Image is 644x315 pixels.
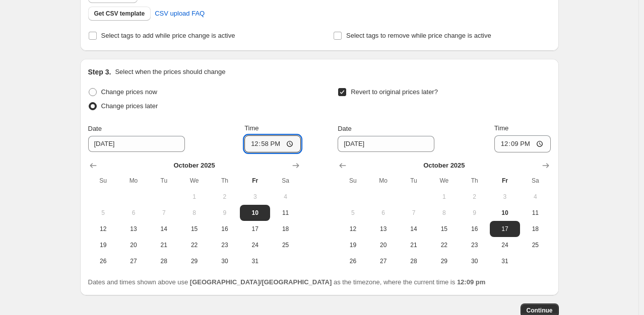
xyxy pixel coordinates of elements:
[399,173,429,189] th: Tuesday
[433,193,455,201] span: 1
[494,241,516,249] span: 24
[88,7,151,21] button: Get CSV template
[433,225,455,233] span: 15
[433,257,455,265] span: 29
[179,237,209,253] button: Wednesday October 22 2025
[244,193,266,201] span: 3
[240,205,270,221] button: Today Friday October 10 2025
[183,209,205,217] span: 8
[457,278,485,286] b: 12:09 pm
[210,253,240,269] button: Thursday October 30 2025
[463,225,485,233] span: 16
[214,241,236,249] span: 23
[88,253,118,269] button: Sunday October 26 2025
[214,257,236,265] span: 30
[463,177,485,185] span: Th
[270,189,300,205] button: Saturday October 4 2025
[183,257,205,265] span: 29
[274,193,296,201] span: 4
[244,135,301,152] input: 12:00
[122,209,145,217] span: 6
[240,253,270,269] button: Friday October 31 2025
[86,159,100,173] button: Show previous month, September 2025
[149,205,179,221] button: Tuesday October 7 2025
[524,241,546,249] span: 25
[342,209,364,217] span: 5
[399,221,429,237] button: Tuesday October 14 2025
[494,124,508,132] span: Time
[463,209,485,217] span: 9
[190,278,332,286] b: [GEOGRAPHIC_DATA]/[GEOGRAPHIC_DATA]
[494,177,516,185] span: Fr
[122,241,145,249] span: 20
[183,241,205,249] span: 22
[101,88,157,96] span: Change prices now
[346,32,491,39] span: Select tags to remove while price change is active
[214,225,236,233] span: 16
[429,253,459,269] button: Wednesday October 29 2025
[244,209,266,217] span: 10
[490,189,520,205] button: Friday October 3 2025
[240,173,270,189] th: Friday
[210,237,240,253] button: Thursday October 23 2025
[149,253,179,269] button: Tuesday October 28 2025
[433,209,455,217] span: 8
[270,237,300,253] button: Saturday October 25 2025
[368,253,399,269] button: Monday October 27 2025
[342,177,364,185] span: Su
[92,257,114,265] span: 26
[92,177,114,185] span: Su
[527,306,553,314] span: Continue
[92,225,114,233] span: 12
[351,88,438,96] span: Revert to original prices later?
[338,173,368,189] th: Sunday
[92,209,114,217] span: 5
[153,177,175,185] span: Tu
[490,221,520,237] button: Friday October 17 2025
[338,205,368,221] button: Sunday October 5 2025
[183,177,205,185] span: We
[338,253,368,269] button: Sunday October 26 2025
[524,177,546,185] span: Sa
[403,209,425,217] span: 7
[524,209,546,217] span: 11
[403,225,425,233] span: 14
[399,237,429,253] button: Tuesday October 21 2025
[524,225,546,233] span: 18
[463,193,485,201] span: 2
[270,173,300,189] th: Saturday
[459,173,489,189] th: Thursday
[244,124,259,132] span: Time
[520,221,550,237] button: Saturday October 18 2025
[372,225,395,233] span: 13
[92,241,114,249] span: 19
[122,257,145,265] span: 27
[372,257,395,265] span: 27
[338,237,368,253] button: Sunday October 19 2025
[342,241,364,249] span: 19
[490,237,520,253] button: Friday October 24 2025
[88,136,185,152] input: 10/10/2025
[429,189,459,205] button: Wednesday October 1 2025
[342,257,364,265] span: 26
[494,257,516,265] span: 31
[429,237,459,253] button: Wednesday October 22 2025
[115,67,225,77] p: Select when the prices should change
[539,159,553,173] button: Show next month, November 2025
[403,177,425,185] span: Tu
[244,177,266,185] span: Fr
[490,173,520,189] th: Friday
[459,189,489,205] button: Thursday October 2 2025
[179,205,209,221] button: Wednesday October 8 2025
[372,209,395,217] span: 6
[494,193,516,201] span: 3
[274,209,296,217] span: 11
[179,189,209,205] button: Wednesday October 1 2025
[274,177,296,185] span: Sa
[459,237,489,253] button: Thursday October 23 2025
[149,221,179,237] button: Tuesday October 14 2025
[520,173,550,189] th: Saturday
[429,221,459,237] button: Wednesday October 15 2025
[88,237,118,253] button: Sunday October 19 2025
[214,177,236,185] span: Th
